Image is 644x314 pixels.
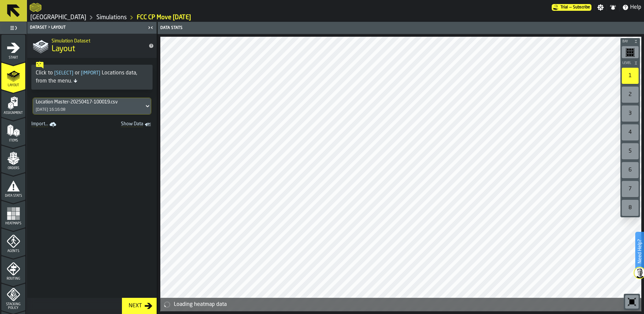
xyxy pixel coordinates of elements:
span: Select [53,71,75,75]
a: link-to-/wh/i/b8e8645a-5c77-43f4-8135-27e3a4d97801/pricing/ [552,4,591,11]
div: Menu Subscription [552,4,591,11]
div: 3 [622,105,639,122]
label: button-toggle-Notifications [607,4,619,11]
span: Start [1,56,25,60]
span: Orders [1,166,25,170]
span: Agents [1,249,25,253]
li: menu Agents [1,228,25,255]
button: button- [620,38,640,45]
div: 8 [622,200,639,216]
li: menu Routing [1,256,25,283]
li: menu Stacking Policy [1,283,25,310]
span: [ [81,71,83,75]
div: 1 [622,68,639,84]
div: 6 [622,162,639,178]
div: button-toolbar-undefined [620,104,640,123]
svg: Reset zoom and position [626,296,637,307]
span: Layout [52,44,75,55]
div: 7 [622,181,639,197]
span: [ [54,71,56,75]
li: menu Items [1,118,25,145]
a: link-to-/wh/i/b8e8645a-5c77-43f4-8135-27e3a4d97801/import/layout/ [29,120,60,129]
div: DropdownMenuValue-e1c9076c-24c7-4e51-a0f9-60c80b44d2e6 [36,99,141,105]
span: Trial [560,5,568,10]
li: menu Start [1,35,25,62]
li: menu Layout [1,62,25,89]
span: Level [621,61,633,65]
li: menu Assignment [1,90,25,117]
span: — [569,5,572,10]
div: [DATE] 16:16:08 [36,107,65,112]
a: toggle-dataset-table-Show Data [95,120,155,129]
span: Help [630,3,641,11]
div: button-toolbar-undefined [620,198,640,217]
div: button-toolbar-undefined [620,142,640,161]
span: Routing [1,277,25,281]
div: title-Layout [27,34,157,58]
span: Assignment [1,111,25,115]
div: button-toolbar-undefined [620,85,640,104]
span: Show Data [97,121,143,128]
div: 5 [622,143,639,159]
span: Data Stats [1,194,25,198]
div: button-toolbar-undefined [620,161,640,180]
div: Next [126,302,144,310]
div: Loading heatmap data [174,301,639,309]
span: Subscribe [573,5,590,10]
span: Import [79,71,102,75]
li: menu Data Stats [1,173,25,200]
label: Need Help? [636,232,643,270]
span: ] [72,71,73,75]
span: Layout [1,84,25,87]
div: Data Stats [159,26,401,30]
li: menu Orders [1,145,25,172]
div: Click to or Locations data, from the menu. [36,69,148,85]
span: ] [99,71,100,75]
div: button-toolbar-undefined [620,123,640,142]
span: Items [1,139,25,143]
header: Data Stats [158,22,644,34]
button: button- [620,60,640,66]
div: button-toolbar-undefined [620,66,640,85]
span: Stacking Policy [1,303,25,310]
div: button-toolbar-undefined [620,45,640,60]
span: Heatmaps [1,222,25,225]
div: Dataset > Layout [29,25,146,30]
a: link-to-/wh/i/b8e8645a-5c77-43f4-8135-27e3a4d97801 [96,14,127,21]
div: DropdownMenuValue-e1c9076c-24c7-4e51-a0f9-60c80b44d2e6[DATE] 16:16:08 [33,98,151,115]
a: logo-header [162,296,200,310]
div: button-toolbar-undefined [624,294,640,310]
div: 4 [622,124,639,140]
header: Dataset > Layout [27,22,157,34]
div: alert-Loading heatmap data [160,298,641,311]
a: link-to-/wh/i/b8e8645a-5c77-43f4-8135-27e3a4d97801/simulations/ce584dbd-48ad-431f-94fb-6c3888eeb9ea [137,14,191,21]
label: button-toggle-Help [619,3,644,11]
button: button-Next [122,298,157,314]
div: button-toolbar-undefined [620,180,640,198]
a: logo-header [30,1,41,13]
a: link-to-/wh/i/b8e8645a-5c77-43f4-8135-27e3a4d97801 [30,14,86,21]
h2: Sub Title [52,37,143,44]
span: Bay [621,40,633,43]
li: menu Heatmaps [1,200,25,227]
label: button-toggle-Settings [594,4,607,11]
div: 2 [622,87,639,103]
label: button-toggle-Close me [146,24,155,32]
nav: Breadcrumb [30,13,641,22]
label: button-toggle-Toggle Full Menu [1,23,25,33]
